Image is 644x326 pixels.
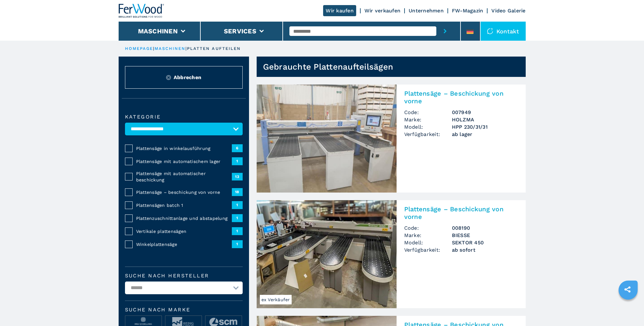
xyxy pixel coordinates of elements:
span: 1 [232,201,243,209]
label: Suche nach Hersteller [125,273,243,278]
span: Plattensäge in winkelausführung [136,145,232,152]
div: Kontakt [481,22,526,41]
h3: SEKTOR 450 [452,239,518,246]
h2: Plattensäge – Beschickung von vorne [404,205,518,221]
a: Wir verkaufen [364,8,400,14]
span: Code: [404,109,452,116]
h3: BIESSE [452,232,518,239]
span: 1 [232,157,243,165]
span: Plattenzuschnittanlage und abstapelung [136,215,232,221]
a: FW-Magazin [452,8,483,14]
a: sharethis [620,282,635,297]
span: Code: [404,224,452,232]
a: Plattensäge – Beschickung von vorne BIESSE SEKTOR 450ex VerkäuferPlattensäge – Beschickung von vo... [257,200,526,308]
h3: HOLZMA [452,116,518,123]
span: | [185,46,187,51]
span: Verfügbarkeit: [404,246,452,254]
a: maschinen [155,46,186,51]
span: ab lager [452,131,518,138]
img: Plattensäge – Beschickung von vorne BIESSE SEKTOR 450 [257,200,397,308]
a: HOMEPAGE [125,46,153,51]
span: Vertikale plattensägen [136,228,232,234]
span: Modell: [404,239,452,246]
span: ab sofort [452,246,518,254]
a: Wir kaufen [323,5,356,16]
button: ResetAbbrechen [125,66,243,89]
a: Video Galerie [491,8,525,14]
span: 18 [232,188,243,196]
label: Kategorie [125,114,243,119]
span: Marke: [404,232,452,239]
span: 13 [232,173,243,180]
a: Plattensäge – Beschickung von vorne HOLZMA HPP 230/31/31Plattensäge – Beschickung von vorneCode:0... [257,85,526,193]
span: Plattensägen batch 1 [136,202,232,208]
span: 1 [232,227,243,235]
span: 6 [232,144,243,152]
span: 1 [232,240,243,248]
button: Services [224,27,256,35]
span: | [153,46,154,51]
img: Plattensäge – Beschickung von vorne HOLZMA HPP 230/31/31 [257,85,397,193]
span: Marke: [404,116,452,123]
span: Modell: [404,123,452,131]
img: Reset [166,75,171,80]
span: Plattensäge – beschickung von vorne [136,189,232,195]
h3: 008190 [452,224,518,232]
h1: Gebrauchte Plattenaufteilsägen [263,62,393,72]
a: Unternehmen [409,8,444,14]
button: submit-button [436,22,454,41]
span: Abbrechen [174,74,201,81]
span: 1 [232,214,243,222]
button: Maschinen [138,27,178,35]
span: Plattensäge mit automatischem lager [136,158,232,165]
h3: HPP 230/31/31 [452,123,518,131]
span: Winkelplattensäge [136,241,232,248]
img: Kontakt [487,28,493,34]
span: Suche nach Marke [125,307,243,312]
span: Verfügbarkeit: [404,131,452,138]
h2: Plattensäge – Beschickung von vorne [404,90,518,105]
span: ex Verkäufer [260,295,292,304]
p: platten aufteilen [187,46,241,51]
img: Ferwood [119,4,164,18]
h3: 007949 [452,109,518,116]
span: Plattensäge mit automatischer beschickung [136,170,232,183]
